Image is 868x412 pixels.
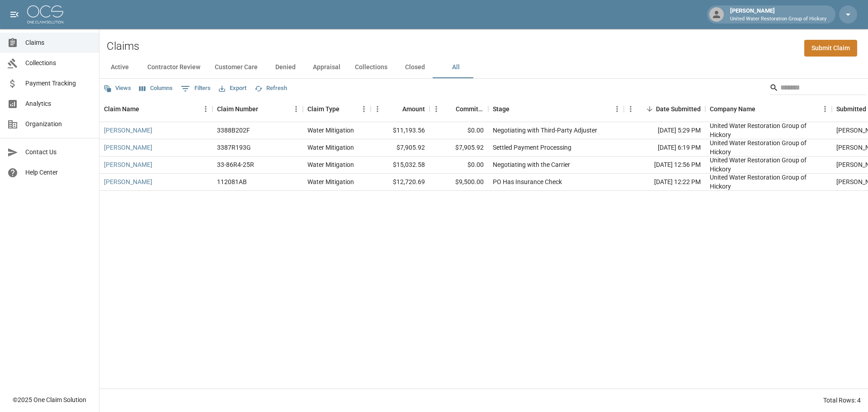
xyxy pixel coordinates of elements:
div: Amount [371,96,429,122]
button: Menu [610,102,624,116]
div: United Water Restoration Group of Hickory [710,173,827,191]
div: Negotiating with the Carrier [493,160,570,169]
div: $12,720.69 [371,174,429,191]
button: Sort [755,103,768,115]
button: Menu [371,102,384,116]
span: Collections [25,58,92,68]
button: Menu [624,102,637,116]
div: 112081AB [217,177,247,186]
div: 3387R193G [217,143,251,152]
div: Date Submitted [656,96,701,122]
a: [PERSON_NAME] [104,126,152,135]
button: All [435,57,476,78]
button: Menu [429,102,443,116]
div: [DATE] 5:29 PM [624,122,705,139]
div: Claim Number [212,96,303,122]
button: Contractor Review [140,57,208,78]
button: Menu [357,102,371,116]
div: Claim Number [217,96,258,122]
div: Claim Type [307,96,340,122]
div: Committed Amount [456,96,484,122]
div: $7,905.92 [371,139,429,156]
div: Water Mitigation [307,126,354,135]
a: [PERSON_NAME] [104,143,152,152]
div: $0.00 [429,122,488,139]
button: Sort [139,103,152,115]
div: Stage [488,96,624,122]
div: Company Name [710,96,755,122]
div: dynamic tabs [99,57,868,78]
button: Closed [395,57,435,78]
div: Company Name [705,96,832,122]
button: open drawer [5,5,24,24]
span: Organization [25,119,92,129]
a: Submit Claim [804,40,857,57]
button: Sort [509,103,522,115]
a: [PERSON_NAME] [104,160,152,169]
div: United Water Restoration Group of Hickory [710,121,827,139]
button: Select columns [137,81,175,95]
button: Denied [265,57,306,78]
div: Date Submitted [624,96,705,122]
a: [PERSON_NAME] [104,177,152,186]
div: Negotiating with Third-Party Adjuster [493,126,597,135]
div: Total Rows: 4 [823,396,861,405]
span: Payment Tracking [25,79,92,88]
div: Claim Name [104,96,139,122]
div: [DATE] 12:56 PM [624,156,705,174]
span: Analytics [25,99,92,109]
button: Show filters [179,81,213,96]
button: Sort [258,103,271,115]
div: [DATE] 6:19 PM [624,139,705,156]
div: Settled Payment Processing [493,143,571,152]
div: $15,032.58 [371,156,429,174]
button: Sort [390,103,402,115]
div: PO Has Insurance Check [493,177,562,186]
div: Claim Name [99,96,212,122]
button: Customer Care [208,57,265,78]
div: United Water Restoration Group of Hickory [710,138,827,156]
button: Views [101,81,133,95]
div: $9,500.00 [429,174,488,191]
button: Appraisal [306,57,348,78]
div: 33-86R4-25R [217,160,254,169]
h2: Claims [107,40,139,53]
button: Menu [199,102,212,116]
button: Sort [340,103,352,115]
div: $7,905.92 [429,139,488,156]
button: Refresh [252,81,289,95]
span: Claims [25,38,92,47]
div: Stage [493,96,509,122]
button: Menu [818,102,832,116]
button: Menu [289,102,303,116]
div: [DATE] 12:22 PM [624,174,705,191]
div: Water Mitigation [307,177,354,186]
div: 3388B202F [217,126,250,135]
div: Search [769,81,866,97]
button: Export [217,81,249,95]
div: Water Mitigation [307,143,354,152]
div: $0.00 [429,156,488,174]
p: United Water Restoration Group of Hickory [730,15,826,23]
img: ocs-logo-white-transparent.png [27,5,63,24]
div: Amount [402,96,425,122]
button: Sort [643,103,656,115]
button: Collections [348,57,395,78]
div: [PERSON_NAME] [726,6,830,23]
button: Sort [443,103,456,115]
div: Claim Type [303,96,371,122]
span: Contact Us [25,147,92,157]
div: Committed Amount [429,96,488,122]
div: $11,193.56 [371,122,429,139]
span: Help Center [25,168,92,177]
div: © 2025 One Claim Solution [13,395,86,404]
div: Water Mitigation [307,160,354,169]
button: Active [99,57,140,78]
div: United Water Restoration Group of Hickory [710,156,827,174]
